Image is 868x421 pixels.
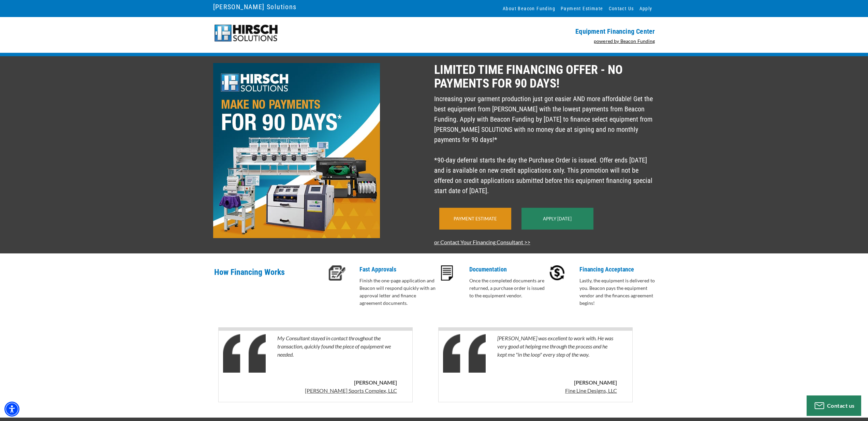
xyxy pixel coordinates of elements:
p: Equipment Financing Center [438,27,655,35]
img: Hirsch-logo-55px.png [213,24,279,43]
p: [PERSON_NAME] Sports Complex, LLC [305,387,397,395]
p: Increasing your garment production just got easier AND more affordable! Get the best equipment fr... [434,94,655,196]
img: Quotes [443,334,486,373]
p: Lastly, the equipment is delivered to you. Beacon pays the equipment vendor and the finances agre... [579,277,658,307]
p: Once the completed documents are returned, a purchase order is issued to the equipment vendor. [469,277,548,299]
img: approval-icon.PNG [328,265,346,281]
p: Fast Approvals [359,265,438,274]
p: [PERSON_NAME] was excellent to work with. He was very good at helping me through the process and ... [497,334,617,375]
a: [PERSON_NAME] Sports Complex, LLC [305,387,397,398]
a: Fine Line Designs, LLC [565,387,617,398]
p: How Financing Works [214,265,324,287]
button: Contact us [807,395,861,416]
div: Accessibility Menu [4,402,19,417]
b: [PERSON_NAME] [574,379,617,386]
p: Fine Line Designs, LLC [565,387,617,395]
img: docs-icon.PNG [441,265,453,281]
b: [PERSON_NAME] [354,379,397,386]
a: Payment Estimate [454,216,497,221]
p: LIMITED TIME FINANCING OFFER - NO PAYMENTS FOR 90 DAYS! [434,63,655,90]
img: accept-icon.PNG [549,265,565,281]
a: [PERSON_NAME] Solutions [213,1,297,13]
a: powered by Beacon Funding [594,38,655,44]
a: or Contact Your Financing Consultant >> [434,239,530,245]
img: Quotes [223,334,266,373]
span: Contact us [827,402,855,409]
a: Apply [DATE] [543,216,572,221]
img: 2508-Hirsch-90-Days-No-Payments-EFC-Imagery.jpg [213,63,380,238]
p: Finish the one-page application and Beacon will respond quickly with an approval letter and finan... [359,277,438,307]
p: Documentation [469,265,548,274]
p: Financing Acceptance [579,265,658,274]
p: My Consultant stayed in contact throughout the transaction, quickly found the piece of equipment ... [277,334,397,375]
